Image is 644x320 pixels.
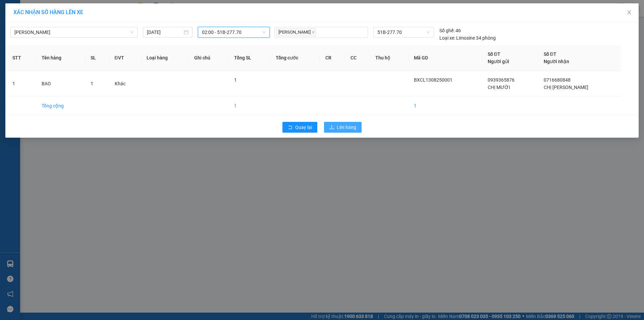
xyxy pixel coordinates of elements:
span: Người gửi [488,59,509,64]
span: close [627,10,632,15]
div: ANH TRUNG [64,21,132,29]
div: 0903367012 [64,29,132,38]
button: uploadLên hàng [324,122,362,133]
span: Số ĐT [488,51,500,57]
div: BX [PERSON_NAME] [6,6,59,22]
th: Tổng cước [270,45,320,71]
span: rollback [288,125,292,130]
span: CHỊ MƯỜI [488,85,510,90]
span: 1 [234,77,237,83]
span: Cao Lãnh - Hồ Chí Minh [14,27,133,37]
span: 0716680848 [544,77,571,83]
span: ÁO CƯỚI PHI LONG [6,47,59,71]
th: Thu hộ [370,45,409,71]
span: close [312,31,315,34]
input: 13/08/2025 [147,29,182,36]
th: Tổng SL [229,45,270,71]
button: rollbackQuay lại [282,122,317,133]
th: CC [345,45,370,71]
span: Số ĐT [544,51,556,57]
span: 0939365876 [488,77,515,83]
span: BXCL1308250001 [414,77,452,83]
td: 1 [229,97,270,115]
th: Mã GD [409,45,482,71]
th: Tên hàng [36,45,85,71]
td: BAO [36,71,85,97]
span: Quay lại [295,124,312,131]
span: Số ghế: [439,27,454,34]
span: [PERSON_NAME] [276,29,316,36]
td: 1 [409,97,482,115]
td: Tổng cộng [36,97,85,115]
span: 51B-277.70 [377,27,430,37]
div: 0772903256 [6,38,59,47]
td: Khác [109,71,142,97]
th: STT [7,45,36,71]
span: 02:00 - 51B-277.70 [202,27,266,37]
th: CR [320,45,345,71]
div: [GEOGRAPHIC_DATA] [64,6,132,21]
th: Loại hàng [141,45,189,71]
th: SL [85,45,109,71]
span: Loại xe: [439,34,455,42]
div: 46 [439,27,461,34]
span: Nhận: [64,6,80,13]
button: Close [620,3,639,22]
span: Lên hàng [337,124,356,131]
th: Ghi chú [189,45,229,71]
span: upload [329,125,334,130]
span: 1 [91,81,93,86]
span: XÁC NHẬN SỐ HÀNG LÊN XE [13,9,83,15]
div: CHỊ [PERSON_NAME] [6,22,59,38]
div: Limosine 34 phòng [439,34,496,42]
span: Gửi: [6,6,16,13]
td: 1 [7,71,36,97]
span: Người nhận [544,59,569,64]
th: ĐVT [109,45,142,71]
span: CHỊ [PERSON_NAME] [544,85,588,90]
